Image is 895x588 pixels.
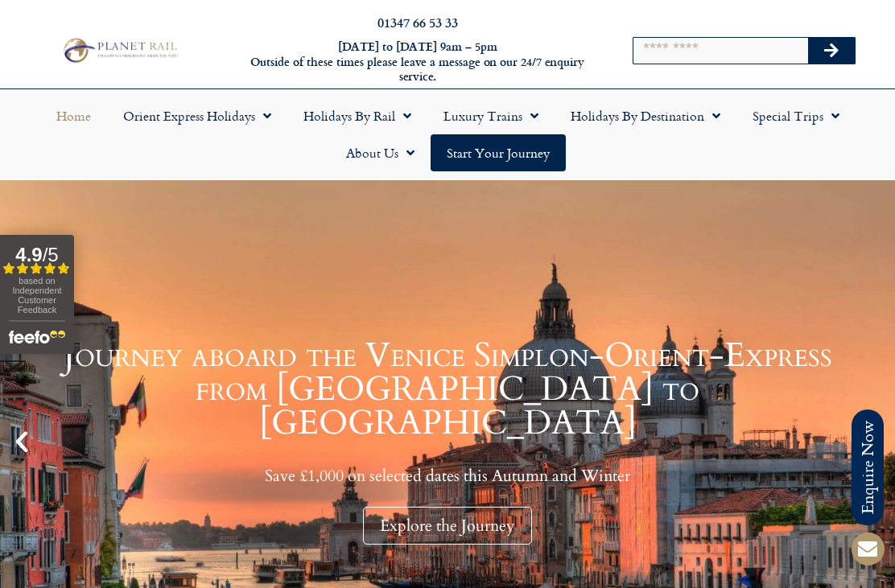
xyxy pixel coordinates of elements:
a: Special Trips [736,97,856,134]
a: Home [40,97,107,134]
a: Start your Journey [431,134,566,171]
nav: Menu [8,97,887,171]
a: Orient Express Holidays [107,97,287,134]
button: Search [808,38,855,64]
a: 01347 66 53 33 [377,13,458,31]
img: Planet Rail Train Holidays Logo [59,35,180,65]
div: Previous slide [8,428,35,455]
a: Holidays by Rail [287,97,427,134]
div: Explore the Journey [363,507,532,545]
h6: [DATE] to [DATE] 9am – 5pm Outside of these times please leave a message on our 24/7 enquiry serv... [243,39,593,84]
a: Luxury Trains [427,97,555,134]
a: Holidays by Destination [555,97,736,134]
h1: Journey aboard the Venice Simplon-Orient-Express from [GEOGRAPHIC_DATA] to [GEOGRAPHIC_DATA] [40,339,855,440]
a: About Us [330,134,431,171]
p: Save £1,000 on selected dates this Autumn and Winter [40,466,855,486]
